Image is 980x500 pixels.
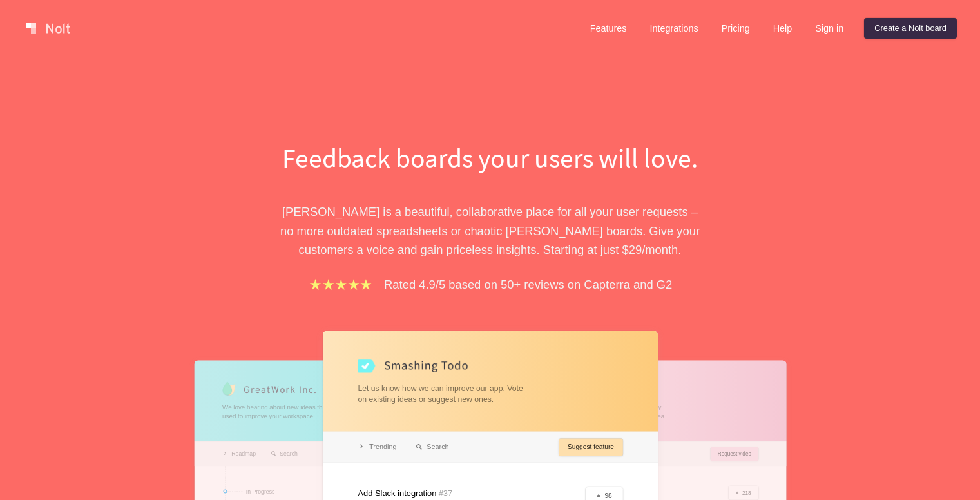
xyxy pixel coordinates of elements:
[711,18,760,39] a: Pricing
[268,202,713,259] p: [PERSON_NAME] is a beautiful, collaborative place for all your user requests – no more outdated s...
[308,277,374,292] img: stars.b067e34983.png
[805,18,854,39] a: Sign in
[580,18,637,39] a: Features
[639,18,708,39] a: Integrations
[384,275,672,294] p: Rated 4.9/5 based on 50+ reviews on Capterra and G2
[268,139,713,177] h1: Feedback boards your users will love.
[864,18,957,39] a: Create a Nolt board
[763,18,803,39] a: Help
